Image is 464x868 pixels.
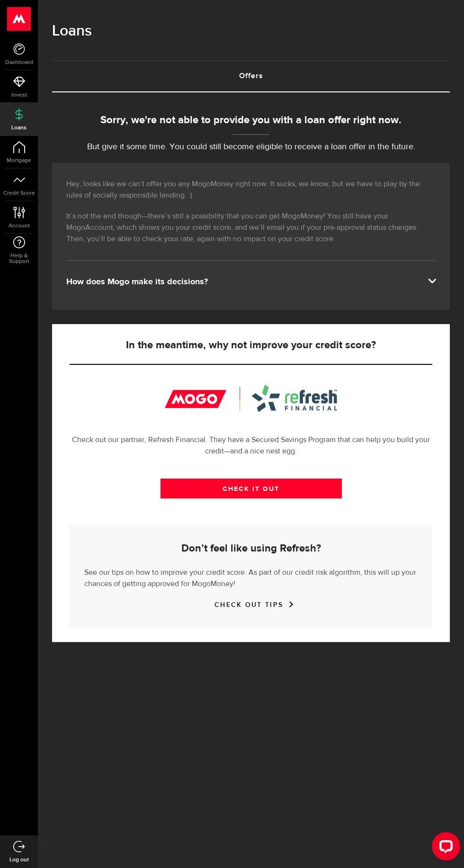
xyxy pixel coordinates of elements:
div: How does Mogo make its decisions? [66,276,436,288]
p: Check out our partner, Refresh Financial. They have a Secured Savings Program that can help you b... [70,434,432,457]
h5: In the meantime, why not improve your credit score? [70,340,432,351]
ul: Tabs Navigation [52,60,450,92]
a: Offers [52,61,450,91]
a: CHECK IT OUT [161,479,342,498]
iframe: LiveChat chat widget [424,828,464,868]
p: See our tips on how to improve your credit score. As part of our credit risk algorithm, this will... [84,565,418,590]
div: Sorry, we're not able to provide you with a loan offer right now. [52,113,450,128]
h5: Don’t feel like using Refresh? [84,543,418,554]
a: CHECK OUT TIPS [214,601,287,609]
h1: Loans [52,19,450,44]
p: Hey, looks like we can’t offer you any MogoMoney right now. It sucks, we know, but we have to pla... [66,179,436,201]
p: It’s not the end though—there’s still a possibility that you can get MogoMoney! You still have yo... [66,211,436,245]
p: But give it some time. You could still become eligible to receive a loan offer in the future. [52,141,450,154]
